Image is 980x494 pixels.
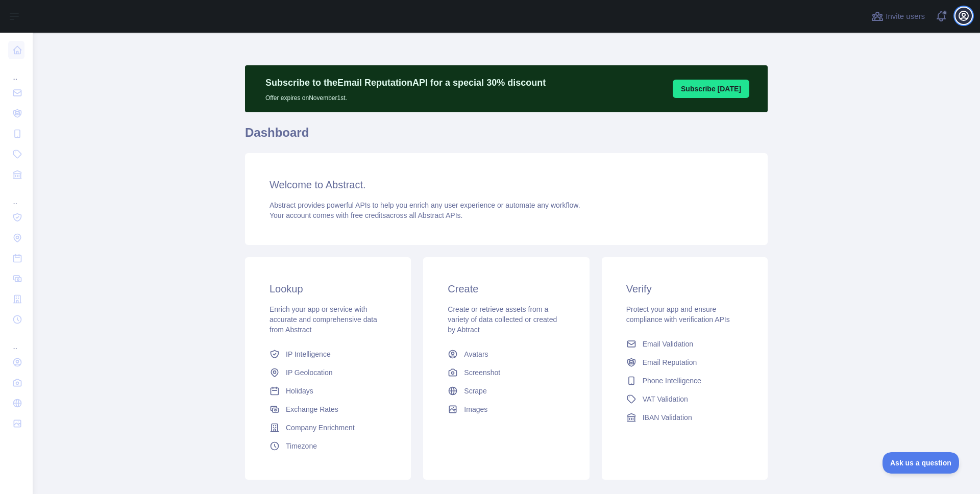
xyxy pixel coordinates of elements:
h3: Create [448,282,565,296]
span: IBAN Validation [643,412,692,423]
div: ... [8,186,24,206]
a: Avatars [444,345,569,363]
h1: Dashboard [245,125,768,149]
span: Protect your app and ensure compliance with verification APIs [626,305,730,324]
span: Invite users [886,11,925,22]
span: Enrich your app or service with accurate and comprehensive data from Abstract [269,305,377,334]
span: Company Enrichment [286,423,355,433]
span: VAT Validation [643,394,688,404]
h3: Welcome to Abstract. [269,178,743,192]
span: Screenshot [464,367,500,378]
a: Exchange Rates [265,400,390,418]
span: Create or retrieve assets from a variety of data collected or created by Abtract [448,305,557,334]
span: Exchange Rates [286,404,338,414]
span: Holidays [286,386,313,396]
span: IP Geolocation [286,367,333,378]
h3: Lookup [269,282,386,296]
a: Screenshot [444,363,569,382]
iframe: Toggle Customer Support [883,452,960,474]
a: IBAN Validation [622,408,747,427]
span: Timezone [286,441,317,451]
a: Scrape [444,382,569,400]
span: IP Intelligence [286,349,331,359]
a: Company Enrichment [265,418,390,437]
a: Email Reputation [622,353,747,372]
span: Email Validation [643,339,693,349]
span: Email Reputation [643,357,697,367]
p: Subscribe to the Email Reputation API for a special 30 % discount [265,76,546,90]
a: Images [444,400,569,418]
span: Phone Intelligence [643,376,701,386]
a: Timezone [265,437,390,455]
div: ... [8,331,24,351]
a: IP Intelligence [265,345,390,363]
button: Invite users [869,8,927,24]
span: Avatars [464,349,488,359]
a: Holidays [265,382,390,400]
span: Abstract provides powerful APIs to help you enrich any user experience or automate any workflow. [269,201,580,209]
span: free credits [351,211,386,219]
button: Subscribe [DATE] [673,80,749,98]
a: IP Geolocation [265,363,390,382]
span: Your account comes with across all Abstract APIs. [269,211,462,219]
h3: Verify [626,282,743,296]
div: ... [8,61,24,82]
p: Offer expires on November 1st. [265,90,546,102]
a: Phone Intelligence [622,372,747,390]
span: Scrape [464,386,486,396]
a: VAT Validation [622,390,747,408]
a: Email Validation [622,335,747,353]
span: Images [464,404,487,414]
